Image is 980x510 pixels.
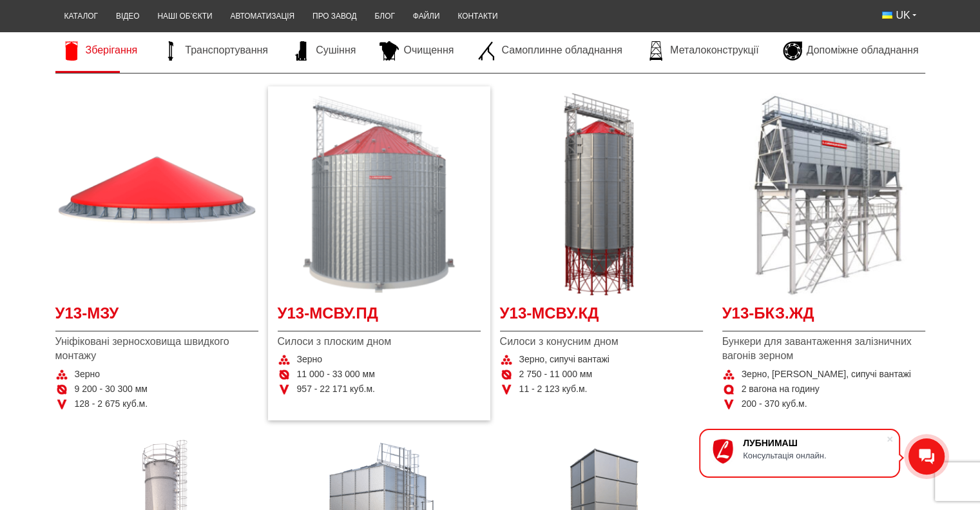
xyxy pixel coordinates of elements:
[640,41,765,61] a: Металоконструкції
[743,451,886,460] div: Консультація онлайн.
[722,335,925,364] span: Бункери для завантаження залізничних вагонів зерном
[86,43,138,57] span: Зберігання
[278,302,481,331] a: У13-МСВУ.ПД
[297,353,323,366] span: Зерно
[148,4,221,29] a: Наші об’єкти
[670,43,758,57] span: Металоконструкції
[185,43,268,57] span: Транспортування
[365,4,403,29] a: Блог
[500,302,703,331] a: У13-МСВУ.КД
[297,383,375,396] span: 957 - 22 171 куб.м.
[882,12,892,19] img: Українська
[722,302,925,331] a: У13-БКЗ.ЖД
[303,4,365,29] a: Про завод
[278,335,481,349] span: Силоси з плоским дном
[316,43,356,57] span: Сушіння
[896,8,910,23] span: UK
[55,302,258,331] a: У13-МЗУ
[107,4,148,29] a: Відео
[403,43,454,57] span: Очищення
[221,4,303,29] a: Автоматизація
[742,368,911,381] span: Зерно, [PERSON_NAME], сипучі вантажі
[155,41,274,61] a: Транспортування
[55,335,258,364] span: Уніфіковані зерносховища швидкого монтажу
[75,368,101,381] span: Зерно
[873,4,925,27] button: UK
[519,368,592,381] span: 2 750 - 11 000 мм
[743,438,886,448] div: ЛУБНИМАШ
[500,335,703,349] span: Силоси з конусним дном
[501,43,622,57] span: Самоплинне обладнання
[55,41,144,61] a: Зберігання
[404,4,449,29] a: Файли
[471,41,628,61] a: Самоплинне обладнання
[742,398,807,411] span: 200 - 370 куб.м.
[373,41,460,61] a: Очищення
[776,41,925,61] a: Допоміжне обладнання
[742,383,820,396] span: 2 вагона на годину
[285,41,362,61] a: Сушіння
[55,4,107,29] a: Каталог
[519,383,588,396] span: 11 - 2 123 куб.м.
[75,398,148,411] span: 128 - 2 675 куб.м.
[448,4,506,29] a: Контакти
[75,383,148,396] span: 9 200 - 30 300 мм
[807,43,919,57] span: Допоміжне обладнання
[297,368,375,381] span: 11 000 - 33 000 мм
[519,353,610,366] span: Зерно, сипучі вантажі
